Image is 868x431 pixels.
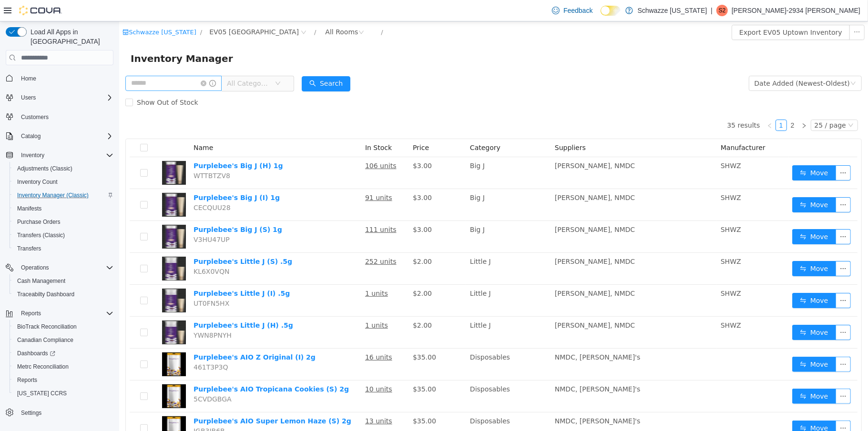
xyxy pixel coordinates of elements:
[635,55,731,69] div: Date Added (Newest-Oldest)
[17,111,52,123] a: Customers
[13,275,69,287] a: Cash Management
[673,144,717,159] button: icon: swapMove
[74,364,230,371] a: Purplebee's AIO Tropicana Cookies (S) 2g
[10,320,117,333] button: BioTrack Reconciliation
[74,204,163,212] a: Purplebee's Big J (S) 1g
[19,6,62,15] img: Cova
[74,342,109,350] span: 461T3P3Q
[673,399,717,414] button: icon: swapMove
[81,7,83,14] span: /
[294,236,313,244] span: $2.00
[13,203,113,214] span: Manifests
[90,59,97,65] i: icon: info-circle
[13,388,71,399] a: [US_STATE] CCRS
[17,291,74,298] span: Traceabilty Dashboard
[10,202,117,215] button: Manifests
[74,374,112,381] span: 5CVDGBGA
[13,289,113,300] span: Traceabilty Dashboard
[294,268,313,276] span: $2.00
[2,261,117,274] button: Operations
[3,8,10,14] i: icon: shop
[436,122,467,130] span: Suppliers
[17,262,53,273] button: Operations
[602,236,622,244] span: SHWZ
[13,361,113,372] span: Metrc Reconciliation
[246,364,273,371] u: 10 units
[13,190,92,201] a: Inventory Manager (Classic)
[608,98,641,110] li: 35 results
[716,240,732,255] button: icon: ellipsis
[74,406,106,413] span: JGB3JB6B
[17,150,113,161] span: Inventory
[13,374,41,386] a: Reports
[17,308,113,319] span: Reports
[74,396,232,403] a: Purplebee's AIO Super Lemon Haze (S) 2g
[43,331,67,355] img: Purplebee's AIO Z Original (I) 2g hero shot
[74,236,173,244] a: Purplebee's Little J (S) .5g
[13,176,61,188] a: Inventory Count
[13,216,113,228] span: Purchase Orders
[17,92,113,103] span: Users
[10,274,117,288] button: Cash Management
[74,140,164,148] a: Purplebee's Big J (H) 1g
[602,172,622,180] span: SHWZ
[21,151,44,159] span: Inventory
[14,77,83,85] span: Show Out of Stock
[602,140,622,148] span: SHWZ
[13,230,69,241] a: Transfers (Classic)
[13,190,113,201] span: Inventory Manager (Classic)
[2,110,117,124] button: Customers
[13,348,59,359] a: Dashboards
[246,236,277,244] u: 252 units
[711,5,713,16] p: |
[17,191,89,199] span: Inventory Manager (Classic)
[613,3,731,19] button: Export EV05 Uptown Inventory
[13,334,113,346] span: Canadian Compliance
[43,203,67,227] img: Purplebee's Big J (S) 1g hero shot
[347,168,432,200] td: Big J
[82,59,87,65] i: icon: close-circle
[347,231,432,263] td: Little J
[13,348,113,359] span: Dashboards
[43,171,67,195] img: Purplebee's Big J (I) 1g hero shot
[17,130,113,142] span: Catalog
[21,310,41,317] span: Reports
[645,98,656,110] li: Previous Page
[17,231,65,239] span: Transfers (Classic)
[716,5,728,16] div: Steven-2934 Fuentes
[74,214,111,222] span: V3HU47UP
[3,7,77,14] a: icon: shopSchwazze [US_STATE]
[351,122,381,130] span: Category
[17,165,72,172] span: Adjustments (Classic)
[716,176,732,191] button: icon: ellipsis
[17,262,113,273] span: Operations
[13,163,76,174] a: Adjustments (Classic)
[602,300,622,308] span: SHWZ
[10,229,117,242] button: Transfers (Classic)
[17,376,37,384] span: Reports
[648,101,654,107] i: icon: left
[17,150,48,161] button: Inventory
[21,113,49,121] span: Customers
[294,140,313,148] span: $3.00
[716,303,732,319] button: icon: ellipsis
[602,268,622,276] span: SHWZ
[638,5,707,16] p: Schwazze [US_STATE]
[17,407,45,419] a: Settings
[673,208,717,223] button: icon: swapMove
[21,75,36,82] span: Home
[436,204,516,212] span: [PERSON_NAME], NMDC
[673,335,717,351] button: icon: swapMove
[10,333,117,347] button: Canadian Compliance
[656,98,668,110] li: 1
[13,275,113,287] span: Cash Management
[246,268,269,276] u: 1 units
[183,55,231,70] button: icon: searchSearch
[156,59,162,66] i: icon: down
[548,1,596,20] a: Feedback
[17,308,45,319] button: Reports
[13,289,78,300] a: Traceabilty Dashboard
[673,240,717,255] button: icon: swapMove
[10,347,117,360] a: Dashboards
[21,94,36,101] span: Users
